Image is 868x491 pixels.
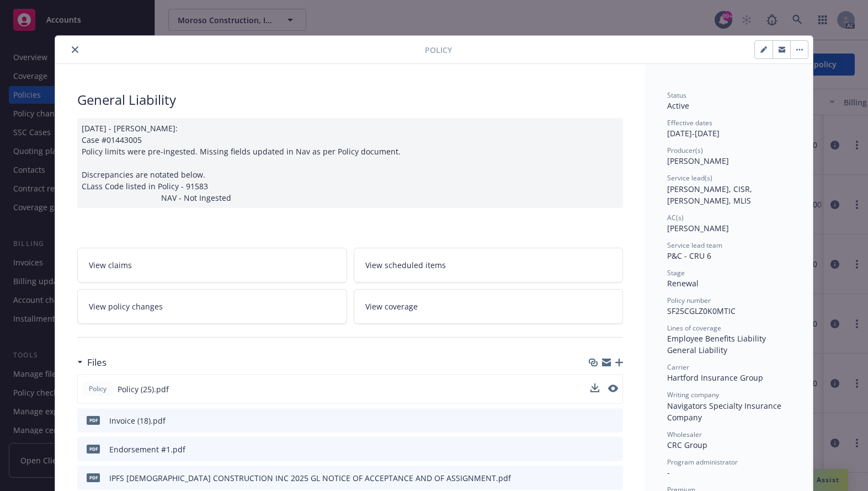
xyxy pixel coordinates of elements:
[667,457,738,467] span: Program administrator
[590,383,599,395] button: download file
[77,118,623,208] div: [DATE] - [PERSON_NAME]: Case #01443005 Policy limits were pre-ingested. Missing fields updated in...
[667,268,685,277] span: Stage
[667,223,729,233] span: [PERSON_NAME]
[77,90,623,109] div: General Liability
[667,323,721,333] span: Lines of coverage
[365,301,418,312] span: View coverage
[109,472,511,484] div: IPFS [DEMOGRAPHIC_DATA] CONSTRUCTION INC 2025 GL NOTICE OF ACCEPTANCE AND OF ASSIGNMENT.pdf
[667,173,712,183] span: Service lead(s)
[667,296,711,305] span: Policy number
[667,467,670,478] span: -
[667,333,791,344] div: Employee Benefits Liability
[109,444,185,455] div: Endorsement #1.pdf
[667,401,784,423] span: Navigators Specialty Insurance Company
[89,301,163,312] span: View policy changes
[591,415,600,426] button: download file
[87,355,106,370] h3: Files
[87,416,100,424] span: pdf
[87,445,100,453] span: pdf
[667,278,699,289] span: Renewal
[609,415,619,426] button: preview file
[591,472,600,484] button: download file
[77,289,347,324] a: View policy changes
[109,415,166,426] div: Invoice (18).pdf
[667,118,712,127] span: Effective dates
[667,118,791,139] div: [DATE] - [DATE]
[354,289,624,324] a: View coverage
[667,100,689,111] span: Active
[365,259,446,271] span: View scheduled items
[667,372,763,383] span: Hartford Insurance Group
[667,156,729,166] span: [PERSON_NAME]
[77,355,106,370] div: Files
[354,248,624,282] a: View scheduled items
[118,383,169,395] span: Policy (25).pdf
[667,250,711,261] span: P&C - CRU 6
[667,430,702,439] span: Wholesaler
[667,390,719,399] span: Writing company
[667,90,686,100] span: Status
[667,344,791,356] div: General Liability
[667,306,736,316] span: SF25CGLZ0K0MTIC
[609,444,619,455] button: preview file
[425,44,452,56] span: Policy
[590,383,599,392] button: download file
[68,43,82,56] button: close
[667,213,684,222] span: AC(s)
[667,146,703,155] span: Producer(s)
[667,184,754,206] span: [PERSON_NAME], CISR, [PERSON_NAME], MLIS
[87,473,100,482] span: pdf
[667,440,707,450] span: CRC Group
[608,385,618,392] button: preview file
[667,362,689,372] span: Carrier
[87,384,109,394] span: Policy
[609,472,619,484] button: preview file
[591,444,600,455] button: download file
[667,241,722,250] span: Service lead team
[608,383,618,395] button: preview file
[77,248,347,282] a: View claims
[89,259,132,271] span: View claims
